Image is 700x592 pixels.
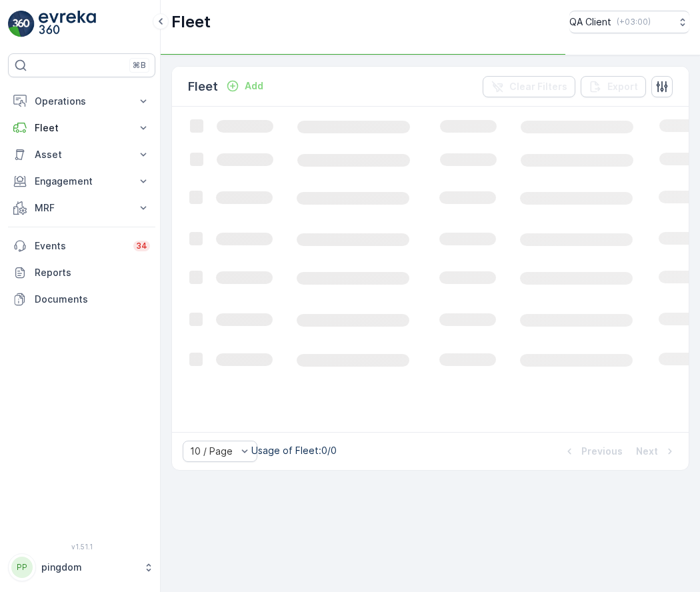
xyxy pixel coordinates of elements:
p: Events [35,239,125,253]
img: logo [8,11,35,37]
button: Fleet [8,115,155,141]
a: Documents [8,286,155,313]
button: Export [581,76,646,97]
p: Usage of Fleet : 0/0 [251,444,337,457]
div: PP [11,557,33,578]
a: Events34 [8,233,155,259]
img: logo_light-DOdMpM7g.png [39,11,96,37]
p: Next [636,445,658,458]
p: pingdom [41,561,137,574]
p: Fleet [188,77,218,96]
button: Next [635,443,678,459]
p: MRF [35,201,129,215]
button: Engagement [8,168,155,195]
span: v 1.51.1 [8,543,155,551]
p: ⌘B [133,60,146,71]
button: PPpingdom [8,553,155,581]
p: Engagement [35,175,129,188]
button: Operations [8,88,155,115]
p: ( +03:00 ) [617,17,651,27]
button: MRF [8,195,155,221]
button: Asset [8,141,155,168]
button: Previous [561,443,624,459]
p: Clear Filters [509,80,567,93]
p: QA Client [569,15,611,29]
button: Add [221,78,269,94]
button: Clear Filters [483,76,575,97]
a: Reports [8,259,155,286]
p: Previous [581,445,623,458]
p: Documents [35,293,150,306]
p: Export [607,80,638,93]
p: Fleet [171,11,211,33]
p: Asset [35,148,129,161]
p: Add [245,79,263,93]
button: QA Client(+03:00) [569,11,689,33]
p: Reports [35,266,150,279]
p: Operations [35,95,129,108]
p: Fleet [35,121,129,135]
p: 34 [136,241,147,251]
